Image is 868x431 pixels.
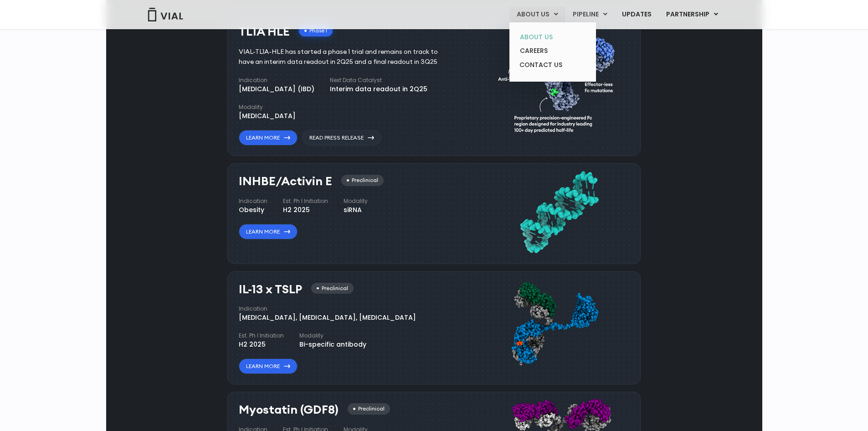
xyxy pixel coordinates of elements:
a: Learn More [239,130,298,145]
h3: Myostatin (GDF8) [239,403,339,416]
h4: Indication [239,76,314,84]
h4: Indication [239,305,416,313]
div: siRNA [344,205,368,215]
h4: Est. Ph I Initiation [283,197,328,205]
div: Interim data readout in 2Q25 [330,84,427,94]
img: Vial Logo [147,8,184,21]
a: ABOUT USMenu Toggle [509,7,565,22]
h4: Est. Ph I Initiation [239,332,284,340]
div: H2 2025 [283,205,328,215]
div: Preclinical [348,403,390,415]
a: Learn More [239,224,298,239]
div: Preclinical [341,175,384,186]
a: CONTACT US [513,58,592,73]
h4: Indication [239,197,267,205]
h3: TL1A HLE [239,25,290,38]
h4: Next Data Catalyst [330,76,427,84]
div: Preclinical [311,283,354,294]
div: Bi-specific antibody [299,340,366,349]
div: Phase I [299,25,333,36]
div: [MEDICAL_DATA] (IBD) [239,84,314,94]
a: UPDATES [615,7,658,22]
h4: Modality [239,103,296,111]
img: TL1A antibody diagram. [498,21,620,146]
h4: Modality [344,197,368,205]
a: PARTNERSHIPMenu Toggle [659,7,725,22]
a: Read Press Release [302,130,381,145]
div: Obesity [239,205,267,215]
div: [MEDICAL_DATA] [239,111,296,121]
h3: INHBE/Activin E [239,175,332,188]
h4: Modality [299,332,366,340]
div: [MEDICAL_DATA], [MEDICAL_DATA], [MEDICAL_DATA] [239,313,416,322]
div: VIAL-TL1A-HLE has started a phase 1 trial and remains on track to have an interim data readout in... [239,47,452,67]
a: CAREERS [513,44,592,58]
a: PIPELINEMenu Toggle [565,7,614,22]
a: ABOUT US [513,30,592,44]
a: Learn More [239,358,298,374]
div: H2 2025 [239,340,284,349]
h3: IL-13 x TSLP [239,283,302,296]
